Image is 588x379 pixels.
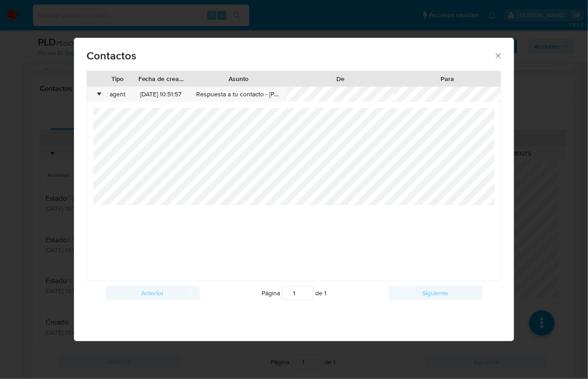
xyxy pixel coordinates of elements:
[197,74,281,83] div: Asunto
[98,90,100,99] div: •
[494,51,502,59] button: close
[262,286,326,300] span: Página de
[106,286,200,300] button: Anterior
[400,74,495,83] div: Para
[138,74,184,83] div: Fecha de creación
[103,87,132,102] div: agent
[324,289,326,298] span: 1
[132,87,190,102] div: [DATE] 10:51:57
[190,87,287,102] div: Respuesta a tu contacto - [PHONE_NUMBER]
[388,286,482,300] button: Siguiente
[294,74,388,83] div: De
[87,50,494,61] span: Contactos
[109,74,126,83] div: Tipo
